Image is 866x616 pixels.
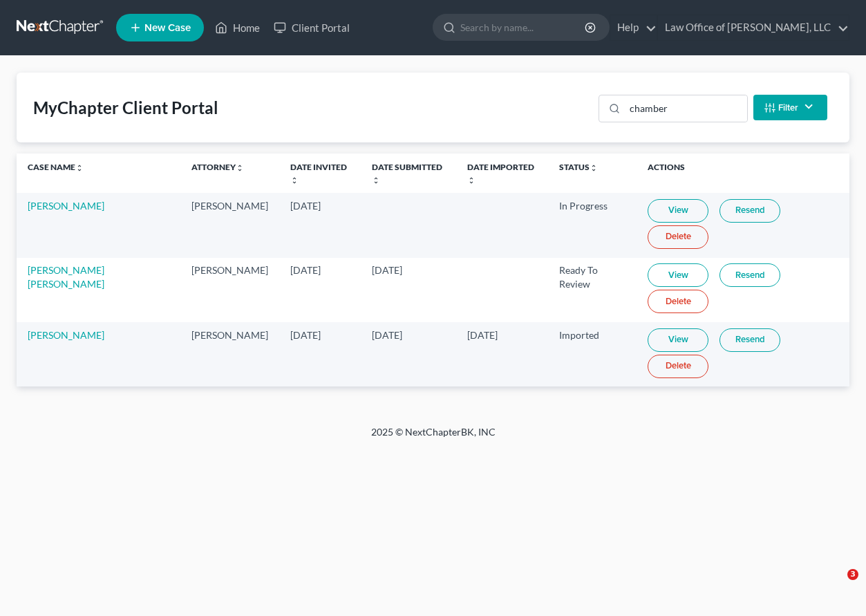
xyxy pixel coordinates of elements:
[290,176,299,185] i: unfold_more
[180,193,279,257] td: [PERSON_NAME]
[637,153,849,193] th: Actions
[467,162,534,184] a: Date Importedunfold_more
[33,97,218,119] div: MyChapter Client Portal
[648,225,708,249] a: Delete
[648,328,708,352] a: View
[267,15,357,40] a: Client Portal
[559,162,598,172] a: Statusunfold_more
[719,263,780,287] a: Resend
[625,95,747,122] input: Search...
[648,290,708,313] a: Delete
[719,328,780,352] a: Resend
[28,264,104,290] a: [PERSON_NAME] [PERSON_NAME]
[460,15,587,40] input: Search by name...
[290,264,321,276] span: [DATE]
[753,95,827,120] button: Filter
[548,322,637,386] td: Imported
[610,15,657,40] a: Help
[28,329,104,341] a: [PERSON_NAME]
[467,176,476,185] i: unfold_more
[648,263,708,287] a: View
[648,199,708,223] a: View
[658,15,849,40] a: Law Office of [PERSON_NAME], LLC
[548,193,637,257] td: In Progress
[28,162,84,172] a: Case Nameunfold_more
[372,329,402,341] span: [DATE]
[648,355,708,378] a: Delete
[290,162,347,184] a: Date Invitedunfold_more
[372,176,380,185] i: unfold_more
[191,162,244,172] a: Attorneyunfold_more
[290,329,321,341] span: [DATE]
[819,569,852,602] iframe: Intercom live chat
[548,258,637,322] td: Ready To Review
[372,162,442,184] a: Date Submittedunfold_more
[144,23,191,33] span: New Case
[590,164,598,172] i: unfold_more
[180,258,279,322] td: [PERSON_NAME]
[719,199,780,223] a: Resend
[180,322,279,386] td: [PERSON_NAME]
[236,164,244,172] i: unfold_more
[39,425,827,450] div: 2025 © NextChapterBK, INC
[847,569,858,580] span: 3
[208,15,267,40] a: Home
[467,329,498,341] span: [DATE]
[290,200,321,212] span: [DATE]
[28,200,104,212] a: [PERSON_NAME]
[75,164,84,172] i: unfold_more
[372,264,402,276] span: [DATE]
